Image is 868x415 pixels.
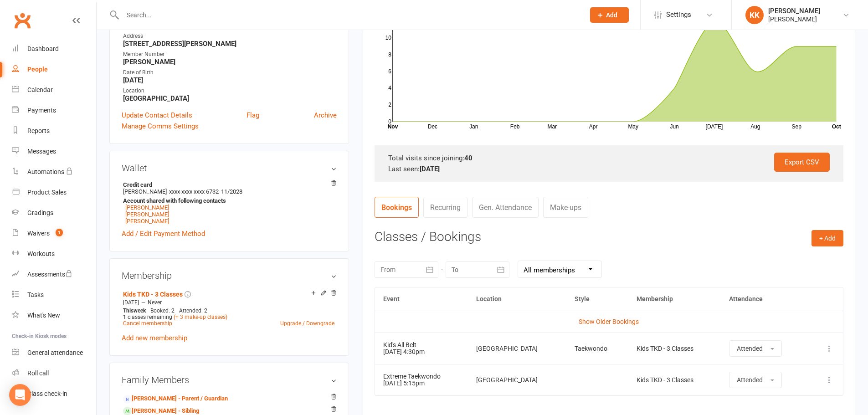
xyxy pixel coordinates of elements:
a: Calendar [12,80,96,100]
a: Payments [12,100,96,121]
div: Gradings [27,209,53,216]
li: [PERSON_NAME] [122,180,337,226]
a: Clubworx [11,9,34,32]
div: Messages [27,148,56,155]
span: Attended [737,345,763,352]
td: [DATE] 5:15pm [375,364,468,395]
div: KK [745,6,764,24]
a: [PERSON_NAME] [125,211,169,218]
span: This [123,307,134,314]
strong: [DATE] [420,165,440,173]
div: [GEOGRAPHIC_DATA] [476,345,558,352]
th: Event [375,287,468,311]
a: Add new membership [122,334,187,342]
button: Add [590,7,629,23]
a: Bookings [375,197,419,218]
span: 1 classes remaining [123,314,172,320]
strong: Credit card [123,181,332,188]
div: Tasks [27,291,44,298]
span: 1 [56,229,63,236]
div: Reports [27,127,50,134]
a: Archive [314,110,337,121]
td: [DATE] 4:30pm [375,333,468,364]
div: Extreme Taekwondo [383,373,460,380]
a: Recurring [423,197,467,218]
strong: 40 [464,154,473,162]
div: Assessments [27,271,72,278]
strong: Account shared with following contacts [123,197,332,204]
a: Upgrade / Downgrade [280,320,334,327]
div: Kids TKD - 3 Classes [637,345,713,352]
div: Address [123,32,337,41]
div: Kid's All Belt [383,342,460,348]
div: People [27,66,48,73]
span: xxxx xxxx xxxx 6732 [169,188,219,195]
strong: [STREET_ADDRESS][PERSON_NAME] [123,40,337,48]
div: Date of Birth [123,68,337,77]
div: Open Intercom Messenger [9,384,31,406]
a: [PERSON_NAME] - Parent / Guardian [123,394,228,404]
div: Calendar [27,86,53,93]
a: Manage Comms Settings [122,121,199,132]
span: Settings [666,5,691,25]
div: Payments [27,107,56,114]
h3: Classes / Bookings [375,230,843,244]
span: Add [606,11,617,19]
a: Update Contact Details [122,110,192,121]
span: [DATE] [123,299,139,306]
a: Flag [247,110,259,121]
span: Attended: 2 [179,307,207,314]
a: General attendance kiosk mode [12,343,96,363]
strong: [DATE] [123,76,337,84]
div: Kids TKD - 3 Classes [637,377,713,384]
a: Make-ups [543,197,588,218]
div: [GEOGRAPHIC_DATA] [476,377,558,384]
div: Automations [27,168,64,175]
a: People [12,59,96,80]
div: Taekwondo [575,345,620,352]
th: Attendance [721,287,808,311]
a: Kids TKD - 3 Classes [123,291,183,298]
a: Class kiosk mode [12,384,96,404]
a: Workouts [12,244,96,264]
a: Automations [12,162,96,182]
a: Reports [12,121,96,141]
strong: [PERSON_NAME] [123,58,337,66]
a: Dashboard [12,39,96,59]
span: Attended [737,376,763,384]
h3: Wallet [122,163,337,173]
h3: Family Members [122,375,337,385]
th: Style [566,287,628,311]
div: Roll call [27,369,49,377]
div: Member Number [123,50,337,59]
a: [PERSON_NAME] [125,204,169,211]
span: Booked: 2 [150,307,175,314]
h3: Membership [122,271,337,281]
div: Waivers [27,230,50,237]
input: Search... [120,9,578,21]
a: Assessments [12,264,96,285]
div: Product Sales [27,189,67,196]
div: Class check-in [27,390,67,397]
div: [PERSON_NAME] [768,7,820,15]
th: Membership [628,287,721,311]
a: (+ 3 make-up classes) [174,314,227,320]
a: Product Sales [12,182,96,203]
div: Workouts [27,250,55,257]
div: Dashboard [27,45,59,52]
div: Location [123,87,337,95]
span: Never [148,299,162,306]
a: Tasks [12,285,96,305]
button: Attended [729,372,782,388]
strong: [GEOGRAPHIC_DATA] [123,94,337,102]
div: Total visits since joining: [388,153,830,164]
a: Waivers 1 [12,223,96,244]
div: week [121,307,148,314]
div: Last seen: [388,164,830,174]
a: Messages [12,141,96,162]
a: Add / Edit Payment Method [122,228,205,239]
a: [PERSON_NAME] [125,218,169,225]
a: What's New [12,305,96,326]
div: General attendance [27,349,83,356]
span: 11/2028 [221,188,242,195]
